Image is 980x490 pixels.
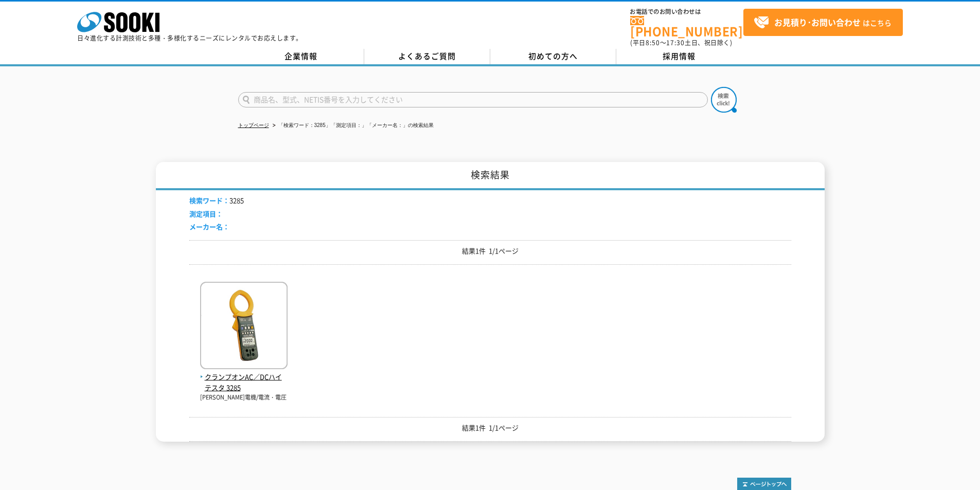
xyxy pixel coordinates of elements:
span: メーカー名： [189,222,229,231]
h1: 検索結果 [156,162,825,190]
span: クランプオンAC／DCハイテスタ 3285 [200,372,288,393]
li: 3285 [189,195,244,206]
span: 検索ワード： [189,195,229,205]
a: お見積り･お問い合わせはこちら [743,9,903,36]
a: 初めての方へ [490,49,616,64]
input: 商品名、型式、NETIS番号を入力してください [238,92,708,107]
li: 「検索ワード：3285」「測定項目：」「メーカー名：」の検索結果 [271,120,434,131]
img: btn_search.png [711,87,737,113]
p: 日々進化する計測技術と多種・多様化するニーズにレンタルでお応えします。 [77,35,302,41]
span: 初めての方へ [528,50,578,62]
p: [PERSON_NAME]電機/電流・電圧 [200,393,288,402]
span: 測定項目： [189,209,223,219]
p: 結果1件 1/1ページ [189,246,791,257]
span: 17:30 [666,38,685,47]
a: [PHONE_NUMBER] [630,16,743,37]
span: はこちら [754,15,892,30]
span: (平日 ～ 土日、祝日除く) [630,38,732,47]
strong: お見積り･お問い合わせ [774,16,861,28]
a: よくあるご質問 [364,49,490,64]
a: トップページ [238,122,269,128]
p: 結果1件 1/1ページ [189,423,791,433]
img: 3285 [200,282,288,372]
a: 採用情報 [616,49,742,64]
a: 企業情報 [238,49,364,64]
a: クランプオンAC／DCハイテスタ 3285 [200,361,288,393]
span: 8:50 [646,38,660,47]
span: お電話でのお問い合わせは [630,9,743,15]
